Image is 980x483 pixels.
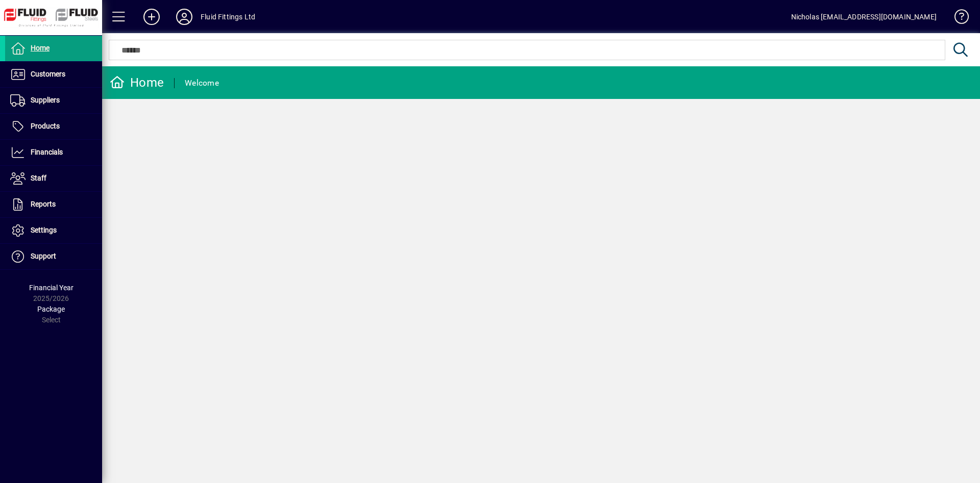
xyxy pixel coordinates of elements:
a: Reports [5,192,102,217]
span: Support [31,252,56,260]
a: Suppliers [5,88,102,113]
span: Settings [31,226,57,234]
span: Financials [31,148,63,156]
span: Home [31,44,50,52]
a: Knowledge Base [947,2,967,35]
button: Profile [168,8,201,26]
a: Staff [5,166,102,191]
span: Staff [31,174,46,182]
span: Package [37,305,65,313]
span: Suppliers [31,96,60,104]
div: Fluid Fittings Ltd [201,9,255,25]
span: Reports [31,200,56,208]
span: Financial Year [29,284,73,292]
a: Products [5,114,102,139]
div: Nicholas [EMAIL_ADDRESS][DOMAIN_NAME] [791,9,937,25]
a: Settings [5,218,102,243]
div: Home [110,74,164,91]
span: Products [31,122,60,130]
span: Customers [31,70,65,78]
a: Financials [5,140,102,165]
button: Add [135,8,168,26]
a: Support [5,244,102,269]
a: Customers [5,62,102,87]
div: Welcome [185,75,219,91]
